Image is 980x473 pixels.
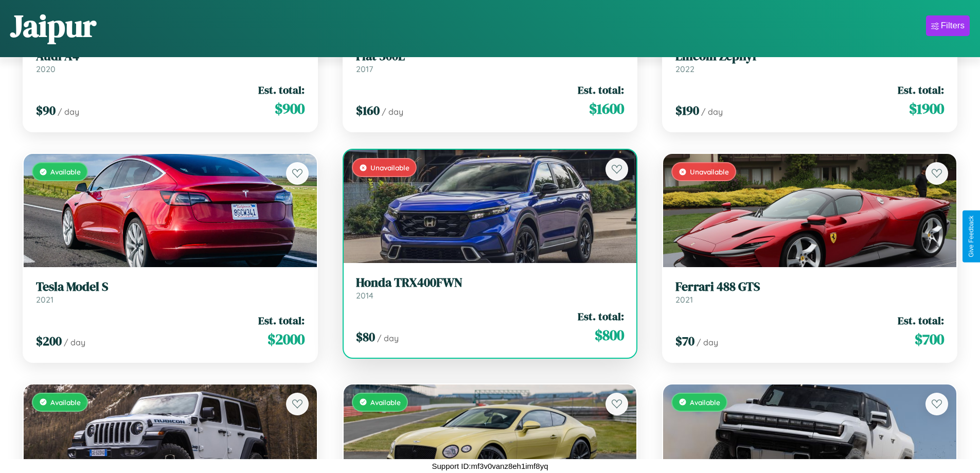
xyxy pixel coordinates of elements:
p: Support ID: mf3v0vanz8eh1imf8yq [432,459,548,473]
button: Filters [926,15,970,36]
span: Est. total: [258,313,305,328]
span: Unavailable [370,163,409,172]
a: Tesla Model S2021 [36,279,305,305]
a: Fiat 500L2017 [356,49,625,74]
span: $ 70 [675,332,694,349]
span: Est. total: [258,82,305,97]
span: $ 900 [275,98,305,119]
a: Ferrari 488 GTS2021 [675,279,944,305]
span: $ 1600 [589,98,624,119]
span: / day [64,337,85,347]
span: $ 190 [675,102,699,119]
span: 2021 [675,294,693,305]
span: Available [370,398,401,407]
span: Est. total: [578,309,624,324]
h1: Jaipur [10,5,96,47]
h3: Honda TRX400FWN [356,275,625,290]
span: $ 2000 [268,329,305,349]
span: Available [50,398,81,407]
span: / day [382,107,403,117]
a: Lincoln Zephyr2022 [675,49,944,74]
span: Est. total: [898,82,944,97]
span: $ 700 [915,329,944,349]
a: Honda TRX400FWN2014 [356,275,625,301]
a: Audi A42020 [36,49,305,74]
div: Give Feedback [968,216,975,257]
span: / day [58,107,79,117]
span: 2021 [36,294,54,305]
span: Available [50,167,81,176]
span: / day [377,333,399,343]
span: $ 200 [36,332,62,349]
span: Unavailable [690,167,729,176]
span: Est. total: [898,313,944,328]
span: 2022 [675,64,694,74]
div: Filters [941,21,965,31]
span: 2020 [36,64,56,74]
span: $ 160 [356,102,380,119]
span: 2017 [356,64,373,74]
span: $ 800 [595,325,624,345]
h3: Tesla Model S [36,279,305,294]
span: Est. total: [578,82,624,97]
span: $ 90 [36,102,56,119]
span: 2014 [356,290,373,301]
h3: Ferrari 488 GTS [675,279,944,294]
span: $ 1900 [909,98,944,119]
span: / day [701,107,723,117]
span: $ 80 [356,328,375,345]
span: / day [697,337,718,347]
span: Available [690,398,720,407]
